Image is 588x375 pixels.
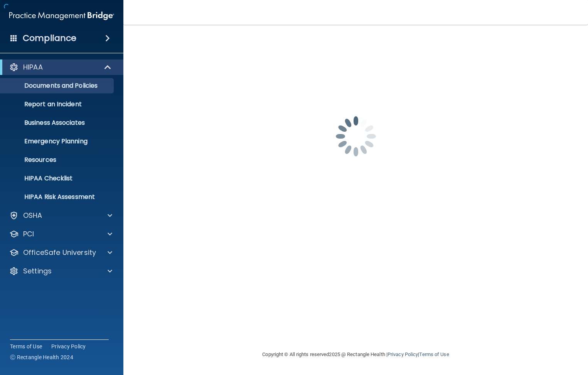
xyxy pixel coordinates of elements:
p: Report an Incident [5,100,110,108]
p: Emergency Planning [5,137,110,145]
a: HIPAA [9,63,112,72]
h4: Compliance [23,33,76,44]
img: PMB logo [9,8,114,24]
span: Ⓒ Rectangle Health 2024 [10,353,73,361]
p: PCI [23,229,34,239]
a: Terms of Use [10,343,42,350]
p: Resources [5,156,110,164]
a: Privacy Policy [51,343,86,350]
div: Copyright © All rights reserved 2025 @ Rectangle Health | | [215,342,497,367]
a: OfficeSafe University [9,248,112,257]
p: HIPAA Checklist [5,175,110,182]
p: Settings [23,266,52,276]
p: HIPAA Risk Assessment [5,193,110,201]
a: Privacy Policy [388,351,418,357]
p: Documents and Policies [5,82,110,90]
p: Business Associates [5,119,110,127]
iframe: Drift Widget Chat Controller [455,320,579,351]
a: PCI [9,229,112,239]
a: OSHA [9,211,112,220]
p: OSHA [23,211,42,220]
p: OfficeSafe University [23,248,96,257]
a: Terms of Use [419,351,449,357]
a: Settings [9,266,112,276]
p: HIPAA [23,63,43,72]
img: spinner.e123f6fc.gif [317,98,394,175]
